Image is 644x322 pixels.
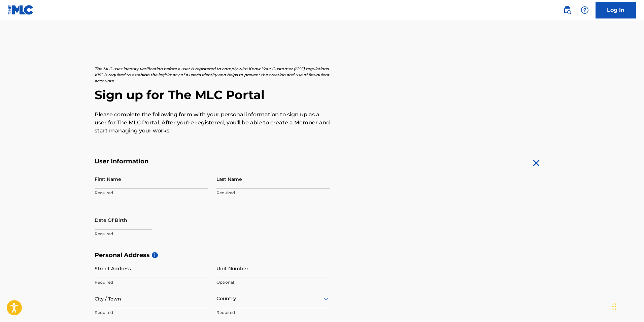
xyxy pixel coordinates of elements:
[95,66,330,84] p: The MLC uses identity verification before a user is registered to comply with Know Your Customer ...
[563,6,571,14] img: search
[95,111,330,135] p: Please complete the following form with your personal information to sign up as a user for The ML...
[216,190,330,196] p: Required
[95,158,330,165] h5: User Information
[8,5,34,15] img: MLC Logo
[152,252,158,258] span: i
[95,190,208,196] p: Required
[216,310,330,316] p: Required
[612,296,616,317] div: Drag
[95,310,208,316] p: Required
[531,158,542,168] img: close
[610,290,644,322] iframe: Chat Widget
[561,3,574,17] a: Public Search
[95,231,208,237] p: Required
[596,2,636,18] a: Log In
[581,6,589,14] img: help
[95,251,550,259] h5: Personal Address
[216,279,330,285] p: Optional
[95,87,550,103] h2: Sign up for The MLC Portal
[578,3,591,17] div: Help
[95,279,208,285] p: Required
